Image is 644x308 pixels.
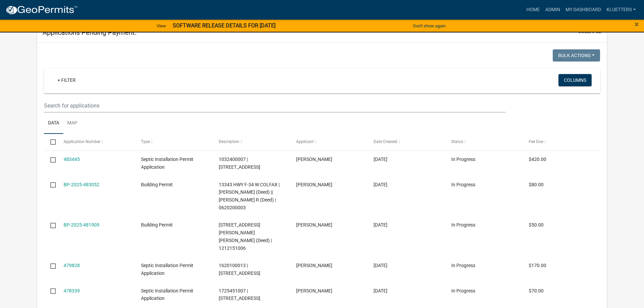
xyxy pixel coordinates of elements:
datatable-header-cell: Status [445,134,522,150]
span: Status [451,139,463,144]
span: Lyn Munson [296,288,332,293]
a: BP-2025-481909 [64,222,99,228]
span: $70.00 [529,288,544,293]
span: In Progress [451,222,475,228]
span: Septic Installation Permit Application [141,288,193,301]
span: $170.00 [529,263,546,268]
span: × [635,20,639,29]
datatable-header-cell: Application Number [57,134,135,150]
span: $50.00 [529,222,544,228]
a: kluetters [604,3,639,16]
button: Bulk Actions [553,49,600,62]
span: Septic Installation Permit Application [141,157,193,170]
datatable-header-cell: Fee Due [522,134,600,150]
span: 09/17/2025 [374,263,387,268]
a: Admin [543,3,563,16]
a: BP-2025-483052 [64,182,99,187]
datatable-header-cell: Select [44,134,57,150]
a: + Filter [52,74,81,86]
span: Applicant [296,139,314,144]
span: Application Number [64,139,100,144]
span: Septic Installation Permit Application [141,263,193,276]
span: 1032400007 | 12320 S 12TH AVE E [219,157,260,170]
a: Home [524,3,543,16]
span: 5914 S 36TH AVE W NEWTON | HOLCOMB, BROCK (Deed) | 1212151006 [219,222,272,251]
a: Data [44,113,63,134]
span: Rick Rogers [296,157,332,162]
span: Jeremy McFarland [296,263,332,268]
span: Matt Crouch [296,182,332,187]
span: 09/22/2025 [374,222,387,228]
span: 09/24/2025 [374,157,387,162]
button: Columns [558,74,592,86]
span: 09/15/2025 [374,288,387,293]
span: Building Permit [141,182,173,187]
span: 09/23/2025 [374,182,387,187]
a: 479828 [64,263,80,268]
span: $80.00 [529,182,544,187]
span: 1620100013 | 10579 W 129TH ST S [219,263,260,276]
button: Close [635,20,639,28]
a: Map [63,113,81,134]
a: 483445 [64,157,80,162]
strong: SOFTWARE RELEASE DETAILS FOR [DATE] [173,22,276,29]
span: Fee Due [529,139,543,144]
span: 13343 HWY F-34 W COLFAX | GRUCA, MICHAEL P (Deed) || GRUCA, DEBORA R (Deed) | 0620200003 [219,182,280,210]
span: Rachel Long [296,222,332,228]
span: Type [141,139,150,144]
span: Building Permit [141,222,173,228]
a: My Dashboard [563,3,604,16]
datatable-header-cell: Applicant [290,134,367,150]
span: In Progress [451,288,475,293]
a: View [154,20,169,31]
span: $420.00 [529,157,546,162]
span: In Progress [451,157,475,162]
span: 1725451007 | 411 W LINCOLN ST [219,288,260,301]
span: Description [219,139,239,144]
datatable-header-cell: Date Created [367,134,445,150]
span: In Progress [451,263,475,268]
span: Date Created [374,139,397,144]
button: Don't show again [410,20,448,31]
a: 478339 [64,288,80,293]
span: In Progress [451,182,475,187]
datatable-header-cell: Description [212,134,289,150]
input: Search for applications [44,99,505,113]
datatable-header-cell: Type [135,134,212,150]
